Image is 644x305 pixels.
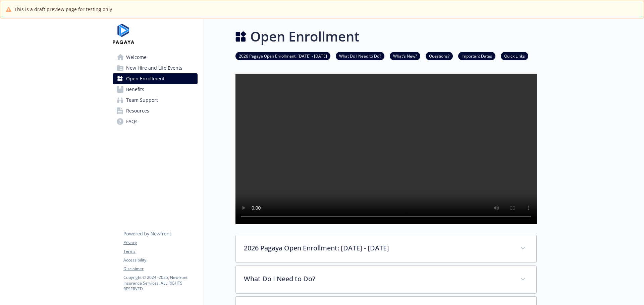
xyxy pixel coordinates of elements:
a: Disclaimer [123,266,197,272]
a: Resources [113,105,198,116]
span: This is a draft preview page for testing only [14,6,112,13]
span: Welcome [126,52,147,63]
span: Open Enrollment [126,73,165,84]
div: 2026 Pagaya Open Enrollment: [DATE] - [DATE] [236,235,536,262]
a: Questions? [426,53,453,59]
a: New Hire and Life Events [113,63,198,73]
a: Team Support [113,95,198,105]
span: Benefits [126,84,144,95]
a: Benefits [113,84,198,95]
a: Quick Links [501,53,528,59]
span: FAQs [126,116,138,127]
p: What Do I Need to Do? [244,274,512,284]
span: Resources [126,105,149,116]
a: Privacy [123,240,197,246]
a: FAQs [113,116,198,127]
a: Accessibility [123,257,197,263]
p: 2026 Pagaya Open Enrollment: [DATE] - [DATE] [244,243,512,253]
p: Copyright © 2024 - 2025 , Newfront Insurance Services, ALL RIGHTS RESERVED [123,275,197,292]
span: Team Support [126,95,158,105]
a: Open Enrollment [113,73,198,84]
a: Terms [123,248,197,254]
span: New Hire and Life Events [126,63,182,73]
a: What's New? [390,53,420,59]
a: Welcome [113,52,198,63]
h1: Open Enrollment [250,26,360,47]
a: What Do I Need to Do? [336,53,384,59]
div: What Do I Need to Do? [236,266,536,293]
a: Important Dates [458,53,495,59]
a: 2026 Pagaya Open Enrollment: [DATE] - [DATE] [235,53,330,59]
